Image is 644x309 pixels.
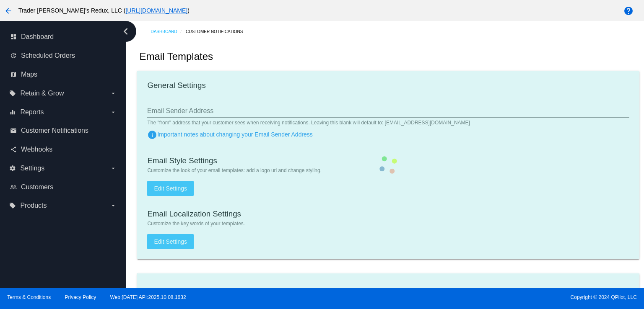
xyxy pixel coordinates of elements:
[110,294,186,300] a: Web:[DATE] API:2025.10.08.1632
[623,6,634,16] mat-icon: help
[18,7,190,14] span: Trader [PERSON_NAME]'s Redux, LLC ( )
[10,180,117,194] a: people_outline Customers
[10,127,17,134] i: email
[10,30,117,44] a: dashboard Dashboard
[110,165,117,172] i: arrow_drop_down
[125,7,187,14] a: [URL][DOMAIN_NAME]
[21,127,88,134] span: Customer Notifications
[151,25,186,38] a: Dashboard
[10,33,17,40] i: dashboard
[9,90,16,97] i: local_offer
[9,165,16,172] i: settings
[21,52,75,59] span: Scheduled Orders
[20,165,44,172] span: Settings
[10,184,17,191] i: people_outline
[10,71,17,78] i: map
[20,108,44,116] span: Reports
[65,294,96,300] a: Privacy Policy
[110,202,117,209] i: arrow_drop_down
[10,52,17,59] i: update
[139,51,213,62] h2: Email Templates
[20,202,47,209] span: Products
[110,109,117,116] i: arrow_drop_down
[21,33,54,41] span: Dashboard
[10,49,117,62] a: update Scheduled Orders
[10,143,117,156] a: share Webhooks
[21,183,53,191] span: Customers
[7,294,51,300] a: Terms & Conditions
[10,68,117,81] a: map Maps
[9,202,16,209] i: local_offer
[9,109,16,116] i: equalizer
[119,25,132,38] i: chevron_left
[110,90,117,97] i: arrow_drop_down
[10,146,17,153] i: share
[186,25,250,38] a: Customer Notifications
[21,146,52,153] span: Webhooks
[10,124,117,137] a: email Customer Notifications
[20,90,64,97] span: Retain & Grow
[21,71,37,78] span: Maps
[329,294,637,300] span: Copyright © 2024 QPilot, LLC
[3,6,13,16] mat-icon: arrow_back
